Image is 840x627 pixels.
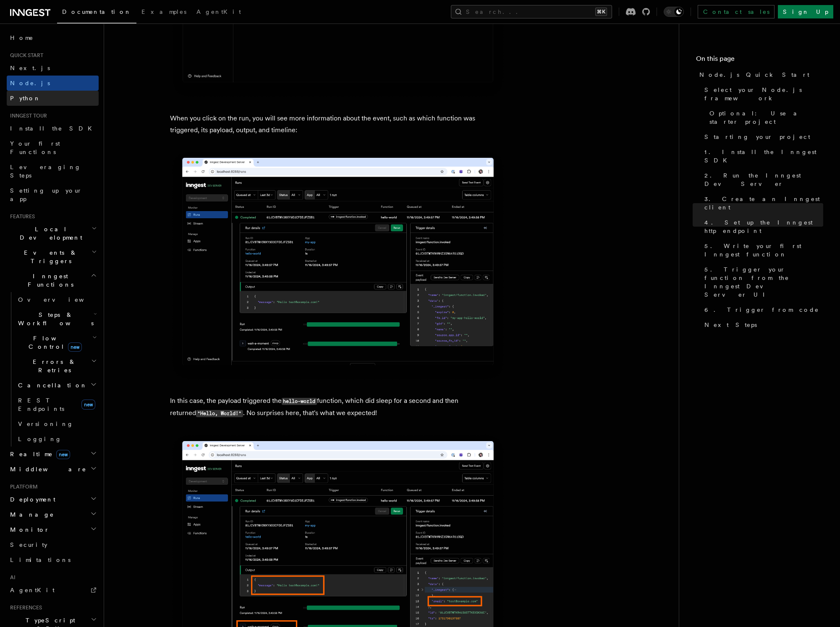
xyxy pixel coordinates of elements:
a: REST Endpointsnew [15,393,99,416]
span: AgentKit [10,587,55,593]
span: Flow Control [15,334,92,351]
span: AgentKit [196,8,241,15]
a: Next.js [7,60,99,76]
a: 2. Run the Inngest Dev Server [701,168,823,191]
span: References [7,604,42,611]
a: Overview [15,292,99,307]
button: Local Development [7,222,99,245]
span: Node.js [10,80,50,86]
span: Errors & Retries [15,358,91,374]
span: Next.js [10,65,50,71]
span: new [81,400,95,410]
button: Steps & Workflows [15,307,99,331]
span: Steps & Workflows [15,311,94,327]
a: Node.js [7,76,99,91]
a: Install the SDK [7,121,99,136]
span: Limitations [10,556,71,563]
a: 5. Write your first Inngest function [701,238,823,262]
a: Limitations [7,552,99,567]
a: AgentKit [191,3,246,23]
button: Errors & Retries [15,354,99,378]
span: Your first Functions [10,140,60,155]
a: Leveraging Steps [7,159,99,183]
span: 1. Install the Inngest SDK [704,148,823,165]
span: 4. Set up the Inngest http endpoint [704,218,823,235]
span: Leveraging Steps [10,164,81,179]
button: Middleware [7,462,99,477]
span: Logging [18,436,62,442]
a: 3. Create an Inngest client [701,191,823,215]
span: 3. Create an Inngest client [704,195,823,212]
span: Next Steps [704,321,757,329]
span: Cancellation [15,381,87,389]
a: Documentation [57,3,136,24]
span: Versioning [18,421,73,427]
span: Security [10,541,47,548]
div: Inngest Functions [7,292,99,447]
a: 4. Set up the Inngest http endpoint [701,215,823,238]
span: Examples [141,8,186,15]
span: Overview [18,296,105,303]
span: 2. Run the Inngest Dev Server [704,171,823,188]
a: Sign Up [778,5,833,18]
span: Manage [7,510,54,519]
span: AI [7,574,16,581]
a: 5. Trigger your function from the Inngest Dev Server UI [701,262,823,302]
span: 6. Trigger from code [704,306,819,314]
a: Next Steps [701,317,823,332]
span: Middleware [7,465,86,473]
span: Python [10,95,41,102]
button: Search...⌘K [451,5,612,18]
span: Events & Triggers [7,248,92,265]
button: Inngest Functions [7,269,99,292]
button: Deployment [7,492,99,507]
h4: On this page [696,54,823,67]
img: Inngest Dev Server web interface's runs tab with a single completed run expanded [170,149,506,381]
span: Documentation [62,8,131,15]
code: "Hello, World!" [196,410,243,417]
button: Toggle dark mode [664,7,684,17]
span: Inngest Functions [7,272,91,289]
a: 1. Install the Inngest SDK [701,144,823,168]
button: Cancellation [15,378,99,393]
span: Optional: Use a starter project [709,109,823,126]
span: Setting up your app [10,187,82,202]
span: new [56,450,70,459]
span: Inngest tour [7,112,47,119]
span: new [68,342,82,352]
button: Flow Controlnew [15,331,99,354]
a: Node.js Quick Start [696,67,823,82]
a: Security [7,537,99,552]
a: Setting up your app [7,183,99,206]
span: REST Endpoints [18,397,64,412]
span: Monitor [7,525,50,534]
span: Local Development [7,225,92,242]
span: Quick start [7,52,43,59]
a: Optional: Use a starter project [706,106,823,129]
a: Select your Node.js framework [701,82,823,106]
span: Home [10,34,34,42]
kbd: ⌘K [595,8,607,16]
a: Your first Functions [7,136,99,159]
a: Versioning [15,416,99,431]
a: AgentKit [7,583,99,598]
span: Realtime [7,450,70,458]
span: 5. Write your first Inngest function [704,242,823,259]
a: Starting your project [701,129,823,144]
button: Events & Triggers [7,245,99,269]
p: When you click on the run, you will see more information about the event, such as which function ... [170,112,506,136]
a: Examples [136,3,191,23]
code: hello-world [282,398,317,405]
span: Deployment [7,495,55,504]
span: 5. Trigger your function from the Inngest Dev Server UI [704,265,823,299]
span: Install the SDK [10,125,97,132]
span: Platform [7,483,38,490]
button: Manage [7,507,99,522]
span: Node.js Quick Start [699,71,809,79]
span: Select your Node.js framework [704,86,823,102]
a: Logging [15,431,99,447]
a: Contact sales [698,5,775,18]
button: Monitor [7,522,99,537]
a: 6. Trigger from code [701,302,823,317]
a: Home [7,30,99,45]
